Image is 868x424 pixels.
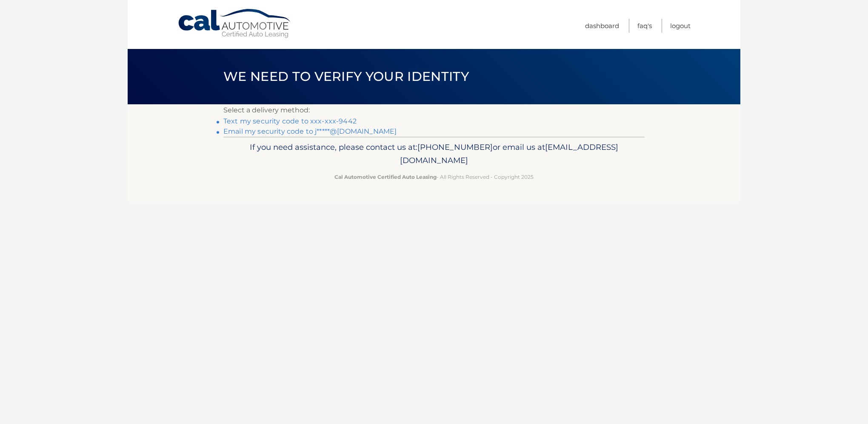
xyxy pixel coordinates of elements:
strong: Cal Automotive Certified Auto Leasing [334,174,437,180]
a: Email my security code to j*****@[DOMAIN_NAME] [223,127,397,135]
a: Cal Automotive [177,9,292,39]
span: [PHONE_NUMBER] [417,142,493,152]
p: - All Rights Reserved - Copyright 2025 [229,172,639,181]
a: Logout [670,19,691,33]
p: If you need assistance, please contact us at: or email us at [229,140,639,168]
a: Text my security code to xxx-xxx-9442 [223,117,357,125]
a: Dashboard [585,19,619,33]
span: We need to verify your identity [223,69,469,84]
p: Select a delivery method: [223,104,645,116]
a: FAQ's [637,19,652,33]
